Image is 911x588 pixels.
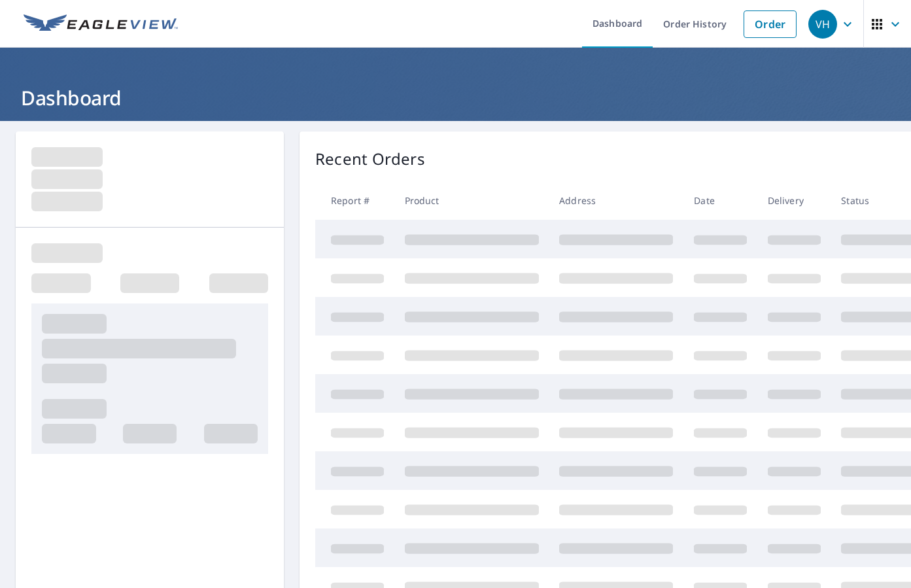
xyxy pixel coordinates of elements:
p: Recent Orders [315,147,425,171]
img: EV Logo [24,14,178,34]
h1: Dashboard [16,84,895,111]
th: Date [683,181,757,220]
div: VH [808,10,837,39]
th: Report # [315,181,394,220]
a: Order [744,10,797,38]
th: Delivery [757,181,831,220]
th: Address [549,181,683,220]
th: Product [394,181,549,220]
